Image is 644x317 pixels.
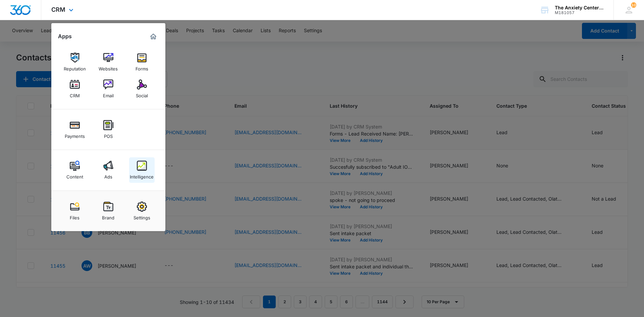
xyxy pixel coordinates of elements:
a: Content [62,157,88,183]
div: Intelligence [130,171,154,179]
a: Brand [96,198,121,224]
a: POS [96,117,121,142]
div: Content [66,171,83,179]
a: Forms [129,49,155,75]
a: Payments [62,117,88,142]
div: Brand [102,212,114,220]
span: CRM [51,6,65,13]
a: Social [129,76,155,102]
div: Reputation [64,63,86,71]
div: POS [104,130,113,139]
a: Email [96,76,121,102]
div: account id [555,10,604,15]
div: Social [136,90,148,98]
a: Ads [96,157,121,183]
h2: Apps [58,33,72,40]
a: Settings [129,198,155,224]
div: Settings [133,212,150,220]
div: Email [103,90,114,98]
div: CRM [70,90,80,98]
a: Reputation [62,49,88,75]
div: Ads [104,171,112,179]
a: CRM [62,76,88,102]
div: Websites [99,63,118,71]
a: Websites [96,49,121,75]
div: notifications count [631,2,636,8]
span: 10 [631,2,636,8]
div: Forms [136,63,148,71]
a: Marketing 360® Dashboard [148,31,159,42]
div: Files [70,212,79,220]
a: Intelligence [129,157,155,183]
div: Payments [65,130,85,139]
div: account name [555,5,604,10]
a: Files [62,198,88,224]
